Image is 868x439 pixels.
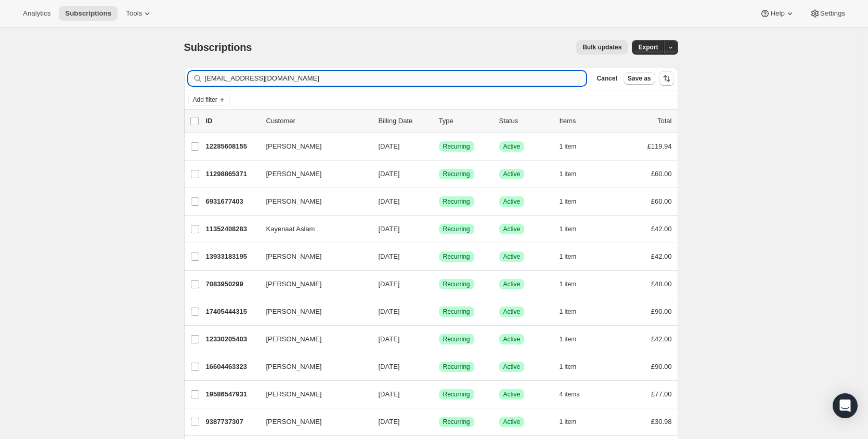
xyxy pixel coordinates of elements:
[503,363,521,371] span: Active
[379,390,400,398] span: [DATE]
[379,335,400,343] span: [DATE]
[206,116,258,126] p: ID
[560,390,580,398] span: 4 items
[17,6,57,21] button: Analytics
[206,224,258,234] p: 11352408283
[206,139,672,154] div: 12285608155[PERSON_NAME][DATE]SuccessRecurringSuccessActive1 item£119.94
[206,362,258,372] p: 16604463323
[126,9,142,18] span: Tools
[379,418,400,425] span: [DATE]
[266,169,322,179] span: [PERSON_NAME]
[503,390,521,398] span: Active
[651,418,672,425] span: £30.98
[260,358,364,375] button: [PERSON_NAME]
[560,332,588,347] button: 1 item
[443,363,470,371] span: Recurring
[651,335,672,343] span: £42.00
[651,280,672,288] span: £48.00
[443,390,470,398] span: Recurring
[503,170,521,178] span: Active
[560,304,588,319] button: 1 item
[206,387,672,402] div: 19586547931[PERSON_NAME][DATE]SuccessRecurringSuccessActive4 items£77.00
[206,277,672,291] div: 7083950299[PERSON_NAME][DATE]SuccessRecurringSuccessActive1 item£48.00
[560,335,577,343] span: 1 item
[206,304,672,319] div: 17405444315[PERSON_NAME][DATE]SuccessRecurringSuccessActive1 item£90.00
[443,142,470,151] span: Recurring
[560,418,577,426] span: 1 item
[628,74,651,83] span: Save as
[379,142,400,150] span: [DATE]
[560,415,588,429] button: 1 item
[260,276,364,292] button: [PERSON_NAME]
[560,142,577,151] span: 1 item
[443,170,470,178] span: Recurring
[206,389,258,400] p: 19586547931
[647,142,672,150] span: £119.94
[560,222,588,236] button: 1 item
[439,116,491,126] div: Type
[503,308,521,316] span: Active
[503,142,521,151] span: Active
[260,193,364,210] button: [PERSON_NAME]
[379,363,400,370] span: [DATE]
[266,417,322,427] span: [PERSON_NAME]
[560,387,591,402] button: 4 items
[206,417,258,427] p: 9387737307
[560,308,577,316] span: 1 item
[260,303,364,320] button: [PERSON_NAME]
[260,331,364,348] button: [PERSON_NAME]
[503,225,521,233] span: Active
[188,94,230,106] button: Add filter
[503,418,521,426] span: Active
[638,43,658,51] span: Export
[260,138,364,155] button: [PERSON_NAME]
[582,43,621,51] span: Bulk updates
[651,197,672,205] span: £60.00
[560,225,577,233] span: 1 item
[651,308,672,315] span: £90.00
[560,280,577,288] span: 1 item
[770,9,784,18] span: Help
[206,251,258,262] p: 13933183195
[260,414,364,430] button: [PERSON_NAME]
[260,221,364,237] button: Kayenaat Aslam
[443,197,470,206] span: Recurring
[206,360,672,374] div: 16604463323[PERSON_NAME][DATE]SuccessRecurringSuccessActive1 item£90.00
[206,334,258,344] p: 12330205403
[443,418,470,426] span: Recurring
[659,71,674,86] button: Sort the results
[206,116,672,126] div: IDCustomerBilling DateTypeStatusItemsTotal
[820,9,845,18] span: Settings
[560,363,577,371] span: 1 item
[503,335,521,343] span: Active
[651,390,672,398] span: £77.00
[184,42,252,53] span: Subscriptions
[657,116,671,126] p: Total
[560,167,588,181] button: 1 item
[260,166,364,182] button: [PERSON_NAME]
[266,116,370,126] p: Customer
[59,6,118,21] button: Subscriptions
[266,141,322,152] span: [PERSON_NAME]
[379,280,400,288] span: [DATE]
[266,307,322,317] span: [PERSON_NAME]
[206,194,672,209] div: 6931677403[PERSON_NAME][DATE]SuccessRecurringSuccessActive1 item£60.00
[754,6,801,21] button: Help
[266,224,315,234] span: Kayenaat Aslam
[560,116,612,126] div: Items
[560,139,588,154] button: 1 item
[597,74,617,83] span: Cancel
[503,280,521,288] span: Active
[206,141,258,152] p: 12285608155
[651,170,672,178] span: £60.00
[592,72,621,85] button: Cancel
[560,360,588,374] button: 1 item
[206,222,672,236] div: 11352408283Kayenaat Aslam[DATE]SuccessRecurringSuccessActive1 item£42.00
[560,249,588,264] button: 1 item
[260,386,364,403] button: [PERSON_NAME]
[560,197,577,206] span: 1 item
[503,197,521,206] span: Active
[443,252,470,261] span: Recurring
[266,251,322,262] span: [PERSON_NAME]
[560,170,577,178] span: 1 item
